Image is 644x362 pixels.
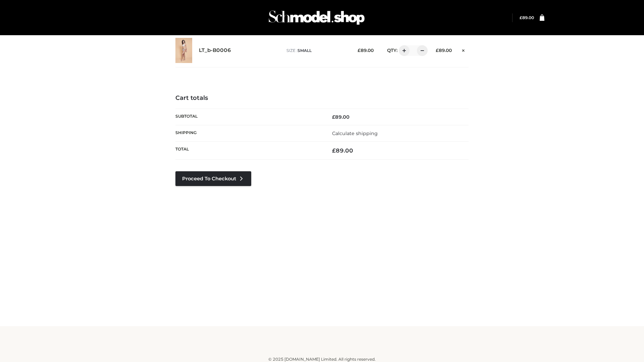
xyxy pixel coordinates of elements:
a: Proceed to Checkout [175,171,251,186]
p: size : [286,48,347,54]
a: Remove this item [459,45,469,54]
th: Subtotal [175,109,322,125]
div: QTY: [380,45,425,56]
img: Schmodel Admin 964 [266,4,367,31]
a: £89.00 [520,15,534,20]
bdi: 89.00 [332,147,353,154]
th: Shipping [175,125,322,141]
a: Calculate shipping [332,130,378,136]
span: £ [520,15,522,20]
bdi: 89.00 [358,48,374,53]
span: £ [436,48,439,53]
span: £ [358,48,361,53]
h4: Cart totals [175,95,469,102]
span: £ [332,114,335,120]
bdi: 89.00 [332,114,350,120]
th: Total [175,142,322,160]
bdi: 89.00 [520,15,534,20]
span: SMALL [298,48,312,53]
span: £ [332,147,336,154]
bdi: 89.00 [436,48,452,53]
a: LT_b-B0006 [199,47,231,54]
